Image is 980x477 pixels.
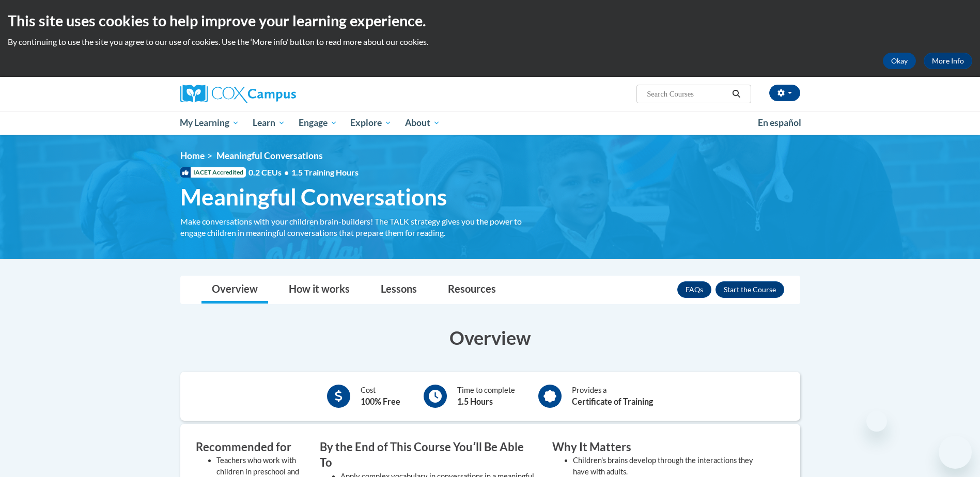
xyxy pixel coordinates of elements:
[350,117,392,129] span: Explore
[196,439,304,455] h3: Recommended for
[457,385,515,408] div: Time to complete
[370,276,427,304] a: Lessons
[246,111,292,135] a: Learn
[292,111,344,135] a: Engage
[291,167,359,177] span: 1.5 Training Hours
[284,167,289,177] span: •
[180,325,800,351] h3: Overview
[361,396,400,406] b: 100% Free
[924,53,972,69] a: More Info
[677,281,711,298] a: FAQs
[248,167,359,178] span: 0.2 CEUs
[253,117,285,129] span: Learn
[344,111,398,135] a: Explore
[180,85,296,103] img: Cox Campus
[939,436,972,469] iframe: Button to launch messaging window
[405,117,440,129] span: About
[769,85,800,101] button: Account Settings
[751,112,808,134] a: En español
[180,167,246,178] span: IACET Accredited
[572,385,653,408] div: Provides a
[8,10,972,31] h2: This site uses cookies to help improve your learning experience.
[299,117,337,129] span: Engage
[180,117,239,129] span: My Learning
[438,276,506,304] a: Resources
[201,276,268,304] a: Overview
[398,111,447,135] a: About
[646,88,728,100] input: Search Courses
[216,150,323,161] span: Meaningful Conversations
[457,396,493,406] b: 1.5 Hours
[180,150,205,161] a: Home
[180,183,447,211] span: Meaningful Conversations
[278,276,360,304] a: How it works
[361,385,400,408] div: Cost
[174,111,246,135] a: My Learning
[552,439,769,455] h3: Why It Matters
[883,53,916,69] button: Okay
[728,88,744,100] button: Search
[715,281,784,298] button: Enroll
[866,411,887,432] iframe: Close message
[165,111,816,135] div: Main menu
[8,36,972,47] p: By continuing to use the site you agree to our use of cookies. Use the ‘More info’ button to read...
[180,85,377,103] a: Cox Campus
[320,439,537,471] h3: By the End of This Course Youʹll Be Able To
[572,396,653,406] b: Certificate of Training
[758,117,801,128] span: En español
[180,216,537,239] div: Make conversations with your children brain-builders! The TALK strategy gives you the power to en...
